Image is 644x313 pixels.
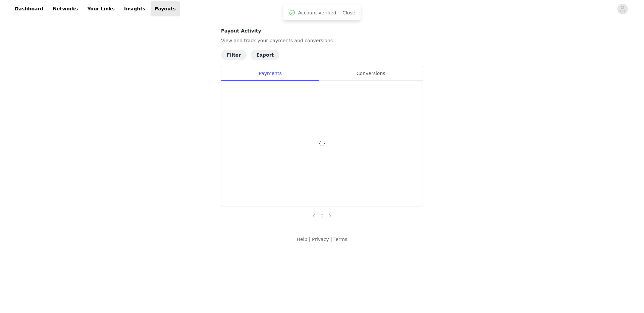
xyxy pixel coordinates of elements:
div: avatar [619,4,626,14]
i: icon: left [312,214,316,218]
a: 0 [318,212,326,220]
a: Payouts [151,1,180,16]
a: Privacy [312,237,329,242]
a: Help [297,237,307,242]
div: Conversions [319,66,423,81]
a: Close [342,10,355,15]
i: icon: right [328,214,332,218]
li: Previous Page [310,212,318,220]
p: View and track your payments and conversions [221,37,423,44]
span: Account verified. [298,9,338,16]
a: Insights [120,1,149,16]
h4: Payout Activity [221,27,423,35]
a: Dashboard [11,1,47,16]
div: Payments [221,66,319,81]
button: Filter [221,50,247,60]
span: | [330,237,332,242]
li: Next Page [326,212,334,220]
a: Networks [49,1,82,16]
a: Your Links [83,1,119,16]
button: Export [251,50,279,60]
span: | [309,237,311,242]
li: 0 [318,212,326,220]
a: Terms [333,237,347,242]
